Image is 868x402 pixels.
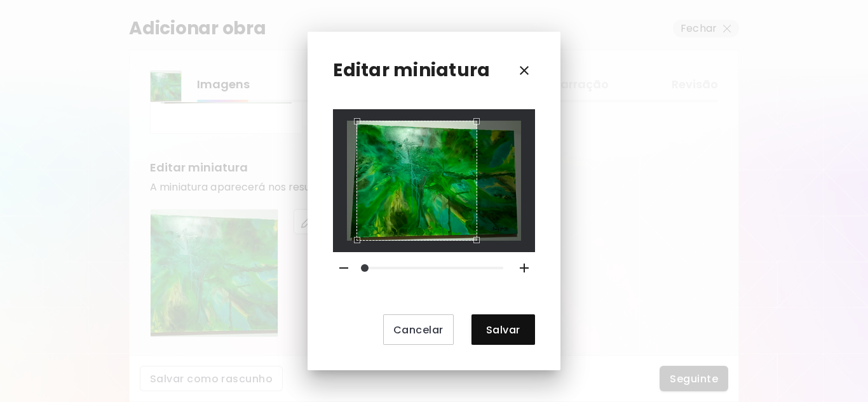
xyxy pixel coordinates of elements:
p: Editar miniatura [333,57,490,84]
div: Use the arrow keys to move the crop selection area [356,121,477,241]
span: Cancelar [393,323,444,337]
button: Salvar [471,314,535,345]
img: Crop [347,121,520,241]
button: Cancelar [383,314,454,345]
span: Salvar [482,323,525,337]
